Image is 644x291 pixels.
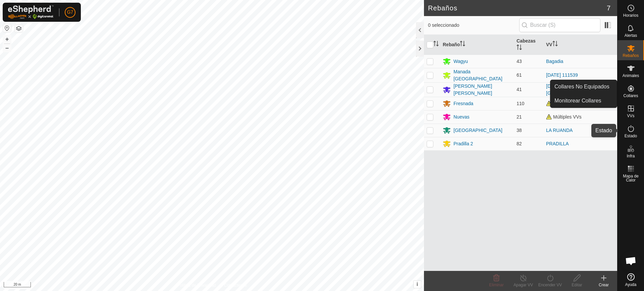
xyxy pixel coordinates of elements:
span: Animales [623,74,639,78]
input: Buscar (S) [519,18,600,32]
span: Rebaños [623,54,639,58]
button: Capas del Mapa [15,24,23,32]
div: Manada [GEOGRAPHIC_DATA] [453,68,511,82]
span: Ayuda [625,283,637,287]
button: – [3,44,11,52]
div: Encender VV [537,282,563,288]
a: Bagadia [546,59,563,64]
a: PRADILLA [546,141,569,146]
th: VV [543,35,617,55]
span: Collares [623,94,638,98]
a: Política de Privacidad [177,282,216,288]
a: [DATE] 111539 [546,72,578,78]
span: Horarios [623,13,638,17]
div: Editar [563,282,590,288]
a: Ayuda [618,271,644,289]
div: Fresnada [453,100,473,107]
a: Contáctenos [224,282,247,288]
p-sorticon: Activar para ordenar [517,46,522,51]
span: Collares No Equipados [554,83,609,91]
a: LA RUANDA [546,128,573,133]
div: Crear [590,282,617,288]
p-sorticon: Activar para ordenar [552,42,558,47]
div: Apagar VV [510,282,537,288]
p-sorticon: Activar para ordenar [460,42,465,47]
div: [GEOGRAPHIC_DATA] [453,127,502,134]
th: Cabezas [514,35,543,55]
span: 43 [517,59,522,64]
span: 0 seleccionado [428,22,519,29]
div: Chat abierto [621,251,641,271]
span: Múltiples VVs [546,101,582,106]
span: 7 [607,3,610,13]
span: Eliminar [489,283,503,287]
span: Monitorear Collares [554,97,601,105]
a: Monitorear Collares [550,94,617,107]
div: Wagyu [453,58,468,65]
span: Mapa de Calor [619,174,642,182]
span: Infra [627,154,635,158]
span: 41 [517,87,522,92]
span: 82 [517,141,522,146]
a: [DATE] 204539 [GEOGRAPHIC_DATA] [546,83,595,96]
div: Pradilla 2 [453,140,473,147]
span: i [417,281,418,287]
span: 61 [517,72,522,78]
h2: Rebaños [428,4,607,12]
div: Nuevas [453,114,469,121]
p-sorticon: Activar para ordenar [433,42,439,47]
a: Collares No Equipados [550,80,617,93]
img: Logo Gallagher [8,5,54,19]
span: Alertas [625,33,637,38]
span: Múltiples VVs [546,114,582,120]
span: 38 [517,128,522,133]
span: Estado [625,134,637,138]
span: VVs [627,114,634,118]
th: Rebaño [440,35,514,55]
span: 110 [517,101,524,106]
div: [PERSON_NAME] [PERSON_NAME] [453,83,511,97]
button: i [414,281,421,288]
button: Restablecer Mapa [3,24,11,32]
span: G7 [67,9,73,16]
span: 21 [517,114,522,120]
button: + [3,35,11,43]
